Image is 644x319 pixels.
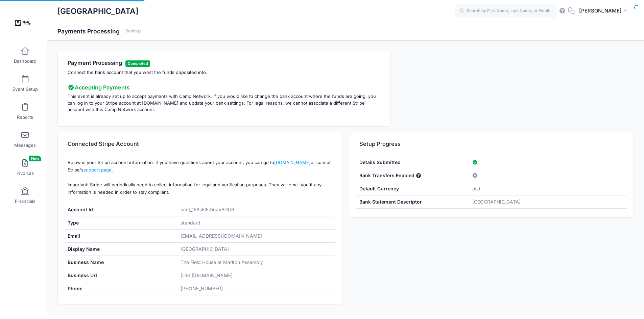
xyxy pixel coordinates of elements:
[274,160,311,165] a: [DOMAIN_NAME]
[68,135,139,154] h3: Connected Stripe Account
[11,10,37,36] img: Marlton Field House
[356,195,469,208] div: Bank Statement Descriptor
[65,203,177,216] div: Account Id
[15,198,35,204] span: Financials
[455,4,556,18] input: Search by First Name, Last Name, or Email...
[65,282,177,295] div: Phone
[9,100,41,123] a: Reports
[177,230,336,242] div: [EMAIL_ADDRESS][DOMAIN_NAME]
[9,128,41,151] a: Messages
[57,28,142,35] h1: Payments Processing
[9,184,41,207] a: Financials
[469,182,627,195] div: usd
[356,182,469,195] div: Default Currency
[68,84,381,91] h4: Accepting Payments
[125,29,142,34] a: Settings
[65,216,177,229] div: Type
[17,170,34,176] span: Invoices
[0,7,48,39] a: Marlton Field House
[68,60,381,67] h4: Payment Processing
[469,195,627,208] div: [GEOGRAPHIC_DATA]
[68,159,332,196] p: Below is your Stripe account information. If you have questions about your account, you can go to...
[17,114,33,120] span: Reports
[9,44,41,67] a: Dashboard
[65,230,177,242] div: Email
[575,3,634,19] button: [PERSON_NAME]
[13,86,38,92] span: Event Setup
[57,3,138,19] h1: [GEOGRAPHIC_DATA]
[177,269,336,282] div: [URL][DOMAIN_NAME]
[84,167,112,172] a: support page
[177,282,336,295] div: [PHONE_NUMBER]
[14,58,37,64] span: Dashboard
[177,256,336,269] div: The Field House at Marlton Assembly
[9,156,41,179] a: InvoicesNew
[65,243,177,256] div: Display Name
[14,142,36,148] span: Messages
[68,182,87,187] u: Important
[9,72,41,95] a: Event Setup
[29,156,41,161] span: New
[356,169,469,182] div: Bank Transfers Enabled
[177,216,336,229] div: standard
[65,256,177,269] div: Business Name
[177,243,336,256] div: [GEOGRAPHIC_DATA]
[359,135,401,154] h3: Setup Progress
[125,60,150,67] span: Completed
[356,156,469,169] div: Details Submitted
[65,269,177,282] div: Business Url
[579,7,622,15] span: [PERSON_NAME]
[68,93,381,113] p: This event is already set up to accept payments with Camp Network. If you would like to change th...
[177,203,336,216] div: acct_1E8sEIEjDuZxBDUB
[68,69,381,76] p: Connect the bank account that you want the funds deposited into.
